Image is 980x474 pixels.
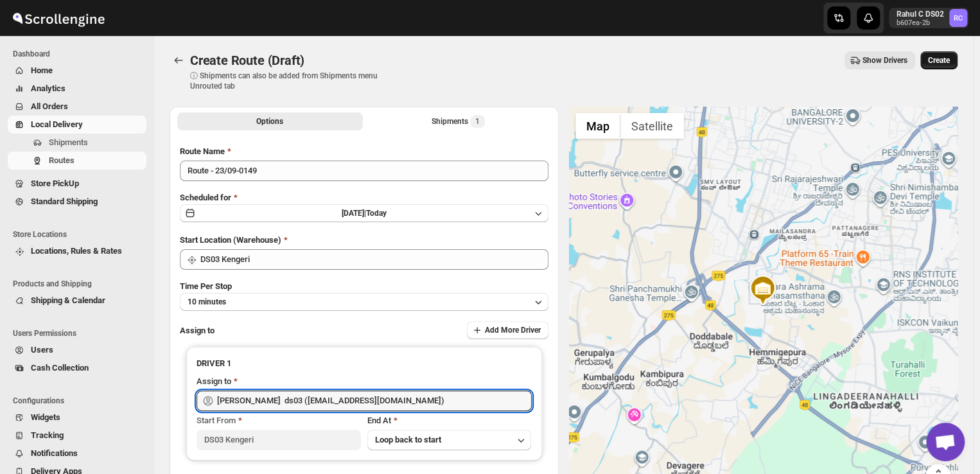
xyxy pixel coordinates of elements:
[897,9,944,19] p: Rahul C DS02
[8,62,146,80] button: Home
[31,363,89,373] span: Cash Collection
[31,246,122,256] span: Locations, Rules & Rates
[862,55,907,66] span: Show Drivers
[949,9,967,27] span: Rahul C DS02
[8,242,146,260] button: Locations, Rules & Rates
[31,448,78,458] span: Notifications
[8,152,146,170] button: Routes
[8,408,146,426] button: Widgets
[200,249,548,270] input: Search location
[475,116,480,127] span: 1
[367,430,532,450] button: Loop back to start
[620,113,684,139] button: Show satellite imagery
[575,113,620,139] button: Show street map
[180,326,214,335] span: Assign to
[180,161,548,181] input: Eg: Bengaluru Route
[256,116,283,127] span: Options
[49,137,88,147] span: Shipments
[8,359,146,377] button: Cash Collection
[31,66,53,75] span: Home
[197,375,231,388] div: Assign to
[844,51,915,69] button: Show Drivers
[920,51,958,69] button: Create
[485,325,541,335] span: Add More Driver
[180,293,548,311] button: 10 minutes
[8,292,146,310] button: Shipping & Calendar
[190,53,304,68] span: Create Route (Draft)
[180,281,232,291] span: Time Per Stop
[8,134,146,152] button: Shipments
[190,71,392,91] p: ⓘ Shipments can also be added from Shipments menu Unrouted tab
[197,357,532,370] h3: DRIVER 1
[13,279,148,289] span: Products and Shipping
[954,14,963,22] text: RC
[180,204,548,222] button: [DATE]|Today
[177,112,363,130] button: All Route Options
[49,155,74,165] span: Routes
[217,391,532,411] input: Search assignee
[180,146,225,156] span: Route Name
[180,235,281,245] span: Start Location (Warehouse)
[8,426,146,444] button: Tracking
[366,209,387,218] span: Today
[31,295,105,305] span: Shipping & Calendar
[432,115,485,128] div: Shipments
[8,444,146,462] button: Notifications
[889,8,968,28] button: User menu
[10,2,107,34] img: ScrollEngine
[31,412,60,422] span: Widgets
[31,197,98,206] span: Standard Shipping
[13,396,148,406] span: Configurations
[928,55,950,66] span: Create
[375,435,441,444] span: Loop back to start
[8,341,146,359] button: Users
[31,345,53,355] span: Users
[188,297,226,307] span: 10 minutes
[197,416,236,425] span: Start From
[31,83,66,93] span: Analytics
[926,423,965,461] div: Open chat
[8,80,146,98] button: Analytics
[342,209,366,218] span: [DATE] |
[31,119,83,129] span: Local Delivery
[467,321,548,339] button: Add More Driver
[13,229,148,240] span: Store Locations
[367,414,532,427] div: End At
[365,112,551,130] button: Selected Shipments
[31,101,68,111] span: All Orders
[13,49,148,59] span: Dashboard
[8,98,146,116] button: All Orders
[13,328,148,338] span: Users Permissions
[31,179,79,188] span: Store PickUp
[897,19,944,27] p: b607ea-2b
[170,51,188,69] button: Routes
[180,193,231,202] span: Scheduled for
[31,430,64,440] span: Tracking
